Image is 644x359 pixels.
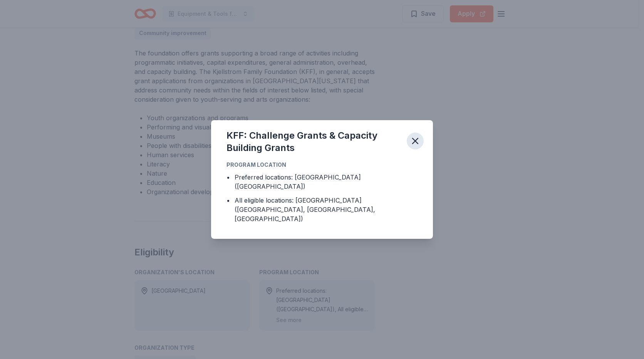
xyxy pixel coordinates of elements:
[235,196,418,223] div: All eligible locations: [GEOGRAPHIC_DATA] ([GEOGRAPHIC_DATA], [GEOGRAPHIC_DATA], [GEOGRAPHIC_DATA])
[226,129,401,154] div: KFF: Challenge Grants & Capacity Building Grants
[226,160,418,169] div: Program Location
[235,173,418,191] div: Preferred locations: [GEOGRAPHIC_DATA] ([GEOGRAPHIC_DATA])
[226,196,230,205] div: •
[226,173,230,182] div: •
